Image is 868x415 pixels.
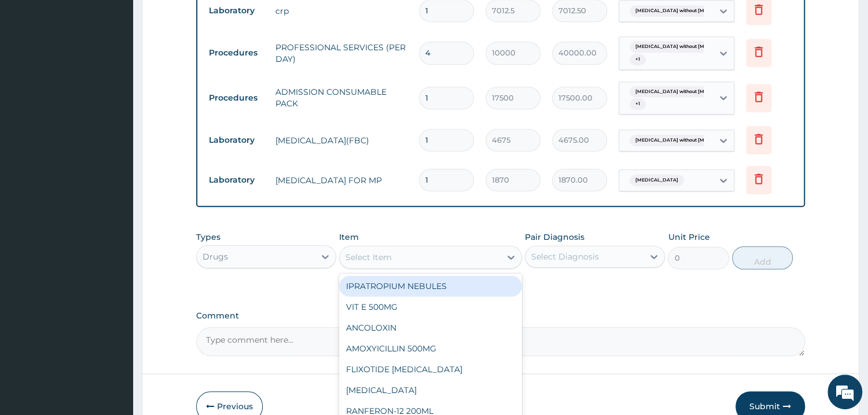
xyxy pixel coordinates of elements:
img: d_794563401_company_1708531726252_794563401 [21,58,47,87]
span: [MEDICAL_DATA] without [MEDICAL_DATA] [630,5,746,17]
div: Chat with us now [60,65,194,80]
div: AMOXYICILLIN 500MG [339,338,522,359]
label: Pair Diagnosis [525,231,584,243]
span: [MEDICAL_DATA] without [MEDICAL_DATA] [630,135,746,146]
div: FLIXOTIDE [MEDICAL_DATA] [339,359,522,380]
label: Item [339,231,359,243]
label: Comment [196,311,805,321]
td: Laboratory [203,129,270,151]
td: [MEDICAL_DATA](FBC) [270,129,413,152]
div: IPRATROPIUM NEBULES [339,276,522,297]
div: VIT E 500MG [339,297,522,317]
label: Types [196,232,220,242]
label: Unit Price [668,231,709,243]
span: + 1 [630,98,646,110]
span: + 1 [630,54,646,65]
span: [MEDICAL_DATA] without [MEDICAL_DATA] [630,86,746,98]
td: Procedures [203,42,270,64]
textarea: Type your message and hit 'Enter' [6,285,220,325]
button: Add [732,246,793,269]
td: ADMISSION CONSUMABLE PACK [270,80,413,115]
div: ANCOLOXIN [339,317,522,338]
span: [MEDICAL_DATA] without [MEDICAL_DATA] [630,41,746,53]
span: [MEDICAL_DATA] [630,175,684,186]
td: Laboratory [203,169,270,191]
div: Minimize live chat window [190,6,218,34]
div: [MEDICAL_DATA] [339,380,522,401]
td: Procedures [203,87,270,109]
div: Select Diagnosis [531,251,599,262]
td: [MEDICAL_DATA] FOR MP [270,169,413,192]
span: We're online! [67,130,160,247]
div: Drugs [203,251,228,262]
td: PROFESSIONAL SERVICES (PER DAY) [270,36,413,71]
div: Select Item [345,251,392,263]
